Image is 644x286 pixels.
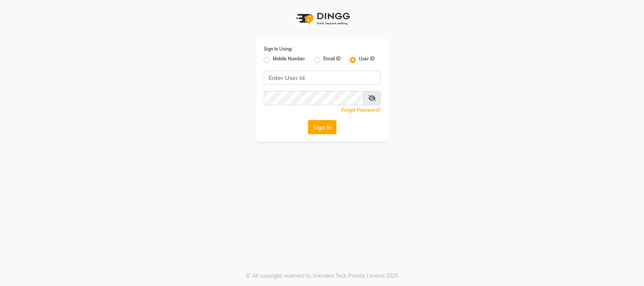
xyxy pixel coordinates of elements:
label: Mobile Number [273,55,305,65]
button: Sign In [308,120,337,134]
label: User ID [359,55,375,65]
input: Username [264,71,381,85]
img: logo1.svg [292,8,352,30]
label: Email ID [323,55,341,65]
a: Forgot Password? [341,107,381,113]
label: Sign In Using: [264,46,292,52]
input: Username [264,91,364,105]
